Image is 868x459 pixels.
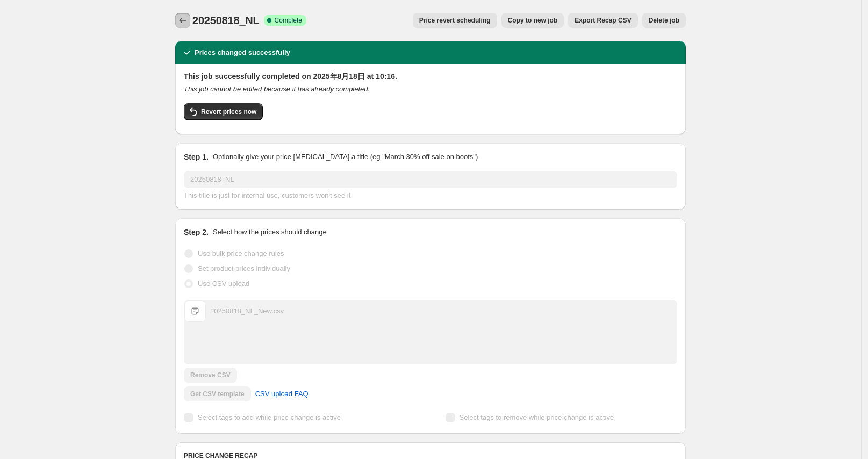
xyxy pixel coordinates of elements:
span: CSV upload FAQ [255,389,309,399]
button: Export Recap CSV [568,13,637,28]
span: Price revert scheduling [419,16,491,25]
p: Select how the prices should change [213,227,327,238]
button: Copy to new job [501,13,564,28]
span: Delete job [649,16,679,25]
a: CSV upload FAQ [249,385,315,403]
button: Price change jobs [175,13,190,28]
i: This job cannot be edited because it has already completed. [184,85,370,93]
span: Select tags to add while price change is active [198,413,341,421]
span: Export Recap CSV [575,16,631,25]
h2: Step 1. [184,152,209,162]
span: Use bulk price change rules [198,249,284,257]
h2: Step 2. [184,227,209,238]
h2: This job successfully completed on 2025年8月18日 at 10:16. [184,71,677,82]
span: Copy to new job [508,16,558,25]
span: Complete [275,16,302,25]
button: Delete job [642,13,686,28]
button: Revert prices now [184,103,263,120]
span: Revert prices now [201,107,256,116]
h2: Prices changed successfully [195,47,290,58]
div: 20250818_NL_New.csv [210,306,284,317]
span: Select tags to remove while price change is active [460,413,614,421]
span: Set product prices individually [198,264,290,272]
p: Optionally give your price [MEDICAL_DATA] a title (eg "March 30% off sale on boots") [213,152,478,162]
span: 20250818_NL [192,15,260,26]
button: Price revert scheduling [413,13,497,28]
span: This title is just for internal use, customers won't see it [184,191,350,199]
input: 30% off holiday sale [184,171,677,188]
span: Use CSV upload [198,279,249,288]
